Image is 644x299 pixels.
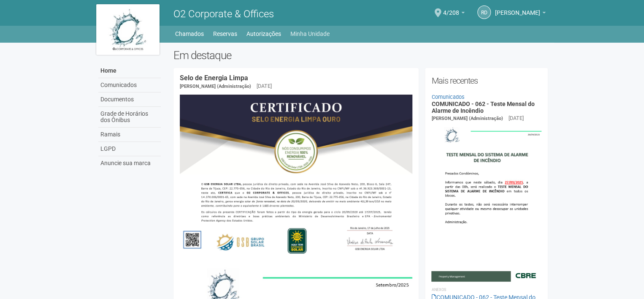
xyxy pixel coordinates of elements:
a: Anuncie sua marca [98,156,161,170]
span: 4/208 [443,1,459,16]
div: [DATE] [508,114,523,122]
span: [PERSON_NAME] (Administração) [180,84,251,89]
a: Rd [477,5,491,19]
a: Grade de Horários dos Ônibus [98,107,161,128]
a: Reservas [213,28,237,40]
a: Autorizações [246,28,281,40]
img: COMUNICADO%20-%20054%20-%20Selo%20de%20Energia%20Limpa%20-%20P%C3%A1g.%202.jpg [180,95,412,259]
a: Comunicados [431,94,464,100]
a: 4/208 [443,11,465,17]
div: [DATE] [257,82,272,90]
span: O2 Corporate & Offices [173,8,274,20]
a: Ramais [98,128,161,142]
li: Anexos [431,286,541,294]
span: [PERSON_NAME] (Administração) [431,116,503,121]
span: Ricardo da Rocha Marques Nunes [495,1,540,16]
img: logo.jpg [96,4,160,55]
img: COMUNICADO%20-%20062%20-%20Teste%20Mensal%20do%20Alarme%20de%20Inc%C3%AAndio.jpg [431,122,541,281]
a: Minha Unidade [290,28,330,40]
a: [PERSON_NAME] [495,11,546,17]
a: Home [98,64,161,78]
h2: Mais recentes [431,74,541,87]
a: LGPD [98,142,161,156]
a: Chamados [175,28,204,40]
a: Selo de Energia Limpa [180,74,248,82]
a: COMUNICADO - 062 - Teste Mensal do Alarme de Incêndio [431,101,534,114]
h2: Em destaque [173,49,548,62]
a: Comunicados [98,78,161,92]
a: Documentos [98,92,161,107]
